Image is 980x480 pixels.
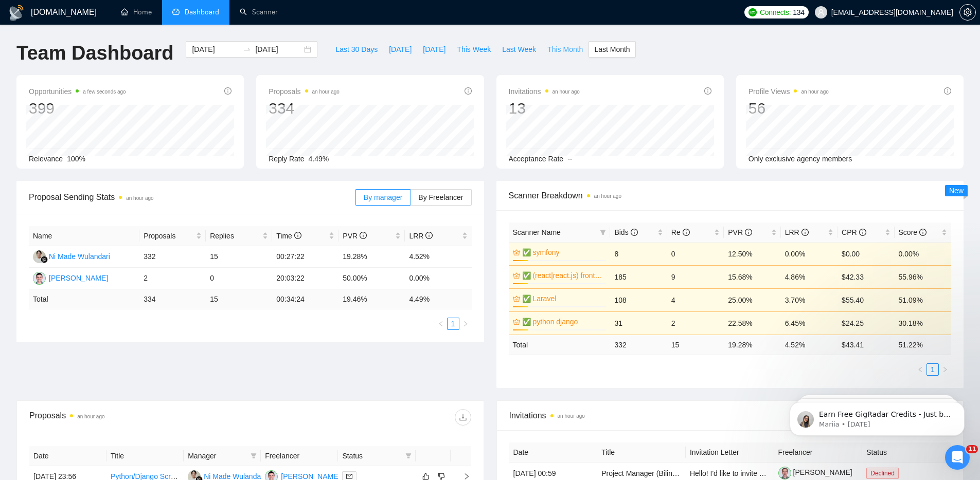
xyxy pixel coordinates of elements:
a: [PERSON_NAME] [778,468,852,476]
th: Proposals [139,226,206,246]
td: $0.00 [838,242,894,265]
time: an hour ago [594,193,621,199]
span: By manager [364,193,402,201]
td: $42.33 [838,265,894,288]
td: 3.70% [781,288,838,311]
li: 1 [926,363,939,376]
a: ✅ symfony [522,247,604,258]
span: info-circle [919,229,926,236]
td: 2 [139,268,206,289]
time: a few seconds ago [83,89,126,95]
span: info-circle [360,232,367,239]
td: Total [509,335,611,355]
span: 4.49% [309,155,329,163]
time: an hour ago [77,414,104,419]
span: info-circle [944,87,951,95]
a: ✅ Laravel [522,293,604,304]
span: 134 [793,7,804,18]
li: Previous Page [435,318,447,330]
time: an hour ago [553,89,580,95]
span: LRR [785,228,809,236]
span: filter [600,229,606,235]
a: Project Manager (Bilingual, ERPNext & FleetBase Integration, Courier MVP) [601,469,844,477]
td: 22.58% [724,311,780,335]
button: Last 30 Days [330,41,383,58]
td: 15 [206,246,272,268]
span: setting [960,8,975,16]
span: filter [251,453,257,459]
span: download [455,413,471,421]
th: Date [509,442,598,463]
span: New [949,187,964,195]
span: Acceptance Rate [509,155,564,163]
td: 2 [667,311,724,335]
span: 11 [966,445,978,453]
span: left [438,321,444,327]
button: This Month [542,41,589,58]
span: Replies [210,230,260,242]
td: 51.22 % [895,335,951,355]
td: $24.25 [838,311,894,335]
iframe: Intercom notifications message [774,380,980,452]
span: Scanner Name [513,228,561,236]
span: right [455,473,470,480]
span: Invitations [509,85,580,98]
td: 19.46 % [338,289,405,309]
td: 4.49 % [405,289,471,309]
span: filter [598,225,608,240]
span: CPR [842,228,866,236]
li: Previous Page [914,363,926,376]
td: Total [29,289,139,309]
span: Last Month [594,44,630,55]
span: Only exclusive agency members [749,155,852,163]
span: Scanner Breakdown [509,189,952,202]
div: Proposals [29,409,250,426]
span: Proposals [144,230,194,242]
span: [DATE] [389,44,412,55]
a: searchScanner [240,8,278,16]
th: Manager [184,446,261,466]
button: right [939,363,951,376]
iframe: Intercom live chat [945,445,970,470]
th: Title [106,446,184,466]
td: 4.52 % [781,335,838,355]
div: 56 [749,99,829,118]
td: 6.45% [781,311,838,335]
span: Dashboard [185,8,219,16]
span: user [817,9,825,16]
a: EP[PERSON_NAME] [265,472,340,480]
span: Re [671,228,690,236]
td: 00:34:24 [272,289,338,309]
th: Invitation Letter [686,442,774,463]
span: right [462,321,469,327]
span: 100% [67,155,85,163]
img: gigradar-bm.png [41,256,48,263]
a: Declined [866,469,903,477]
span: -- [567,155,572,163]
span: info-circle [425,232,433,239]
span: Proposal Sending Stats [29,191,355,204]
span: This Month [547,44,583,55]
span: Score [899,228,926,236]
td: 8 [610,242,667,265]
span: Status [342,450,401,461]
td: 15 [206,289,272,309]
td: 19.28 % [724,335,780,355]
span: Connects: [760,7,791,18]
td: 30.18% [895,311,951,335]
span: [DATE] [423,44,446,55]
span: PVR [343,232,367,240]
td: 19.28% [338,246,405,268]
span: left [917,366,923,373]
td: 15 [667,335,724,355]
th: Replies [206,226,272,246]
td: 4.52% [405,246,471,268]
span: Bids [614,228,637,236]
img: c1g8f3xFtxR1aJ2QG2FqvsSeXcm8zKxOXrJwelAgBEC5VamtiLtRnO1xLWrYTjOplw [778,467,791,479]
div: Ni Made Wulandari [49,251,110,262]
th: Name [29,226,139,246]
a: 1 [448,318,459,329]
td: 00:27:22 [272,246,338,268]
